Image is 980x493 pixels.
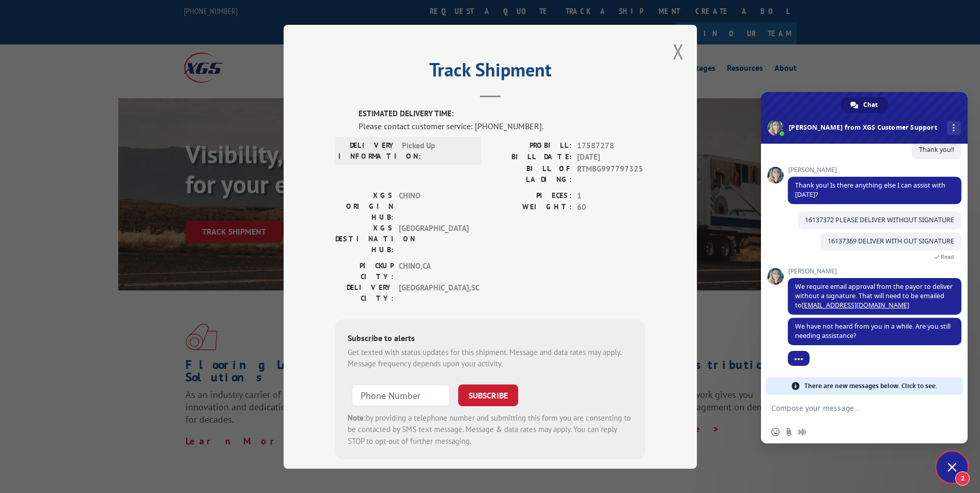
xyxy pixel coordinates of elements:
span: [DATE] [577,151,645,163]
textarea: Compose your message... [771,395,937,421]
label: XGS ORIGIN HUB: [335,190,394,222]
button: SUBSCRIBE [458,384,518,406]
span: RTMBG997797325 [577,163,645,184]
span: Send a file [785,428,793,436]
span: We require email approval from the payor to deliver without a signature. That will need to be ema... [795,282,953,310]
label: ESTIMATED DELIVERY TIME: [359,108,645,120]
span: We have not heard from you in a while. Are you still needing assistance? [795,322,951,340]
span: Thank you! Is there anything else I can assist with [DATE]? [795,181,945,199]
strong: Note: [348,412,366,422]
label: BILL DATE: [490,151,572,163]
div: by providing a telephone number and submitting this form you are consenting to be contacted by SM... [348,412,633,447]
label: XGS DESTINATION HUB: [335,222,394,255]
span: Read [941,253,954,260]
span: Insert an emoji [771,428,780,436]
h2: Track Shipment [335,63,645,82]
label: WEIGHT: [490,202,572,213]
span: [PERSON_NAME] [788,166,961,174]
label: PICKUP CITY: [335,260,394,282]
span: CHINO , CA [399,260,469,282]
div: Subscribe to alerts [348,331,633,346]
span: [GEOGRAPHIC_DATA] [399,222,469,255]
span: Thank you!! [919,145,954,154]
span: Audio message [798,428,806,436]
a: [EMAIL_ADDRESS][DOMAIN_NAME] [802,301,909,310]
span: 2 [955,471,970,486]
span: [PERSON_NAME] [788,268,961,275]
a: Chat [841,97,888,113]
span: Chat [863,97,878,113]
span: 16137369 DELIVER WITH OUT SIGNATURE [828,237,954,245]
span: 16137372 PLEASE DELIVER WITHOUT SIGNATURE [805,215,954,224]
label: DELIVERY CITY: [335,282,394,303]
label: DELIVERY INFORMATION: [338,140,397,161]
div: Please contact customer service: [PHONE_NUMBER]. [359,119,645,132]
label: BILL OF LADING: [490,163,572,184]
a: Close chat [937,452,968,483]
span: 17587278 [577,140,645,151]
span: Picked Up [402,140,472,161]
label: PIECES: [490,190,572,202]
span: 1 [577,190,645,202]
button: Close modal [673,38,684,65]
div: Get texted with status updates for this shipment. Message and data rates may apply. Message frequ... [348,346,633,369]
input: Phone Number [352,384,450,406]
span: [GEOGRAPHIC_DATA] , SC [399,282,469,303]
span: 60 [577,202,645,213]
label: PROBILL: [490,140,572,151]
span: CHINO [399,190,469,222]
span: There are new messages below. Click to see. [804,377,937,395]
